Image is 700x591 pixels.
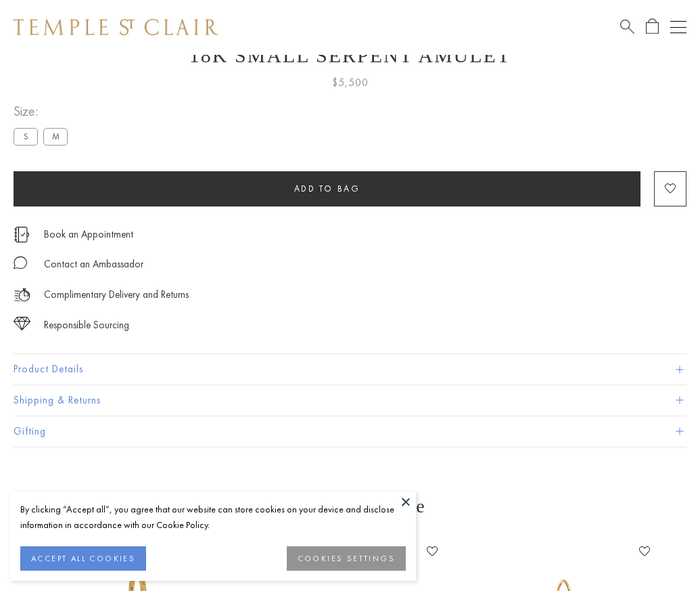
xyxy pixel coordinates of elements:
[670,19,686,35] button: Open navigation
[44,227,133,242] a: Book an Appointment
[14,128,38,145] label: S
[14,227,30,242] img: icon_appointment.svg
[14,354,686,385] button: Product Details
[287,546,406,571] button: COOKIES SETTINGS
[332,74,369,91] span: $5,500
[43,128,68,145] label: M
[620,18,634,35] a: Search
[14,416,686,447] button: Gifting
[14,385,686,416] button: Shipping & Returns
[20,546,146,571] button: ACCEPT ALL COOKIES
[14,171,640,206] button: Add to bag
[294,183,360,194] span: Add to bag
[14,286,30,303] img: icon_delivery.svg
[14,19,218,35] img: Temple St. Clair
[646,18,659,35] a: Open Shopping Bag
[44,317,129,334] div: Responsible Sourcing
[44,256,143,273] div: Contact an Ambassador
[44,286,189,303] p: Complimentary Delivery and Returns
[20,502,406,533] div: By clicking “Accept all”, you agree that our website can store cookies on your device and disclos...
[14,256,27,269] img: MessageIcon-01_2.svg
[14,317,30,330] img: icon_sourcing.svg
[14,44,686,67] h1: 18K Small Serpent Amulet
[14,100,73,123] span: Size:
